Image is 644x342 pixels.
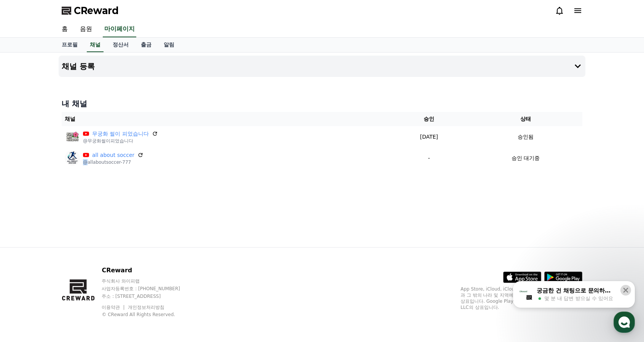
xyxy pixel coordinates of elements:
[24,253,29,259] span: 홈
[461,286,582,310] p: App Store, iCloud, iCloud Drive 및 iTunes Store는 미국과 그 밖의 나라 및 지역에서 등록된 Apple Inc.의 서비스 상표입니다. Goo...
[65,129,80,144] img: 무궁화 썰이 피었습니다
[102,286,194,292] p: 사업자등록번호 : [PHONE_NUMBER]
[56,21,74,37] a: 홈
[118,253,127,259] span: 설정
[102,278,194,284] p: 주식회사 와이피랩
[65,150,80,166] img: all about soccer
[392,133,466,141] p: [DATE]
[392,154,466,162] p: -
[56,38,84,52] a: 프로필
[62,62,95,70] h4: 채널 등록
[102,305,126,310] a: 이용약관
[158,38,180,52] a: 알림
[2,241,50,260] a: 홈
[102,312,194,318] p: © CReward All Rights Reserved.
[62,112,389,126] th: 채널
[469,112,582,126] th: 상태
[62,98,582,109] h4: 내 채널
[70,253,79,259] span: 대화
[74,21,98,37] a: 음원
[83,159,143,165] p: @allaboutsoccer-777
[98,241,146,260] a: 설정
[128,305,164,310] a: 개인정보처리방침
[74,5,119,17] span: CReward
[107,38,135,52] a: 정산서
[83,138,158,144] p: @무궁화썰이피었습니다
[92,151,134,159] a: all about soccer
[59,56,585,77] button: 채널 등록
[103,21,136,37] a: 마이페이지
[92,130,149,138] a: 무궁화 썰이 피었습니다
[518,133,534,141] p: 승인됨
[102,266,194,275] p: CReward
[135,38,158,52] a: 출금
[102,293,194,299] p: 주소 : [STREET_ADDRESS]
[87,38,104,52] a: 채널
[62,5,119,17] a: CReward
[50,241,98,260] a: 대화
[512,154,540,162] p: 승인 대기중
[389,112,469,126] th: 승인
